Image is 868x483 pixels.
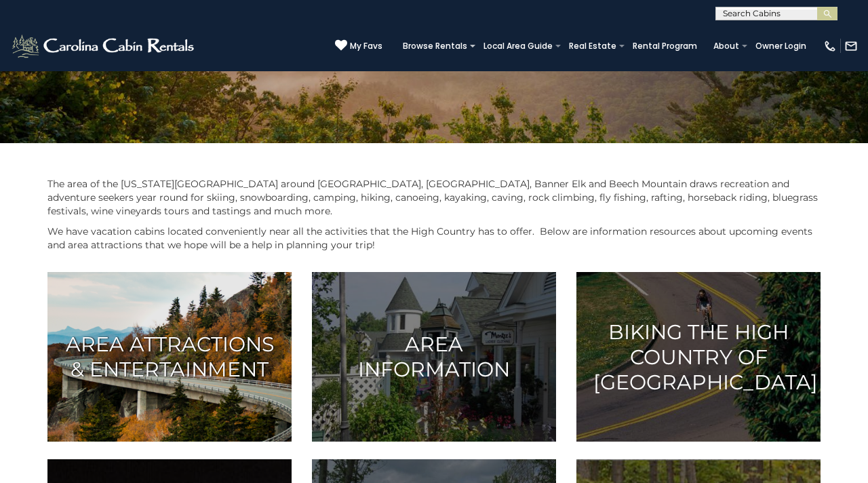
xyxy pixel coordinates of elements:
[396,37,474,56] a: Browse Rentals
[823,39,837,53] img: phone-regular-white.png
[707,37,746,56] a: About
[562,37,623,56] a: Real Estate
[47,272,292,442] a: Area Attractions & Entertainment
[329,332,539,382] h3: Area Information
[844,39,858,53] img: mail-regular-white.png
[64,332,275,382] h3: Area Attractions & Entertainment
[335,39,382,53] a: My Favs
[312,272,556,442] a: Area Information
[749,37,813,56] a: Owner Login
[47,225,821,252] p: We have vacation cabins located conveniently near all the activities that the High Country has to...
[350,40,382,52] span: My Favs
[626,37,704,56] a: Rental Program
[477,37,559,56] a: Local Area Guide
[10,33,198,60] img: White-1-2.png
[47,177,821,218] p: The area of the [US_STATE][GEOGRAPHIC_DATA] around [GEOGRAPHIC_DATA], [GEOGRAPHIC_DATA], Banner E...
[593,320,804,395] h3: Biking the High Country of [GEOGRAPHIC_DATA]
[576,272,821,442] a: Biking the High Country of [GEOGRAPHIC_DATA]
